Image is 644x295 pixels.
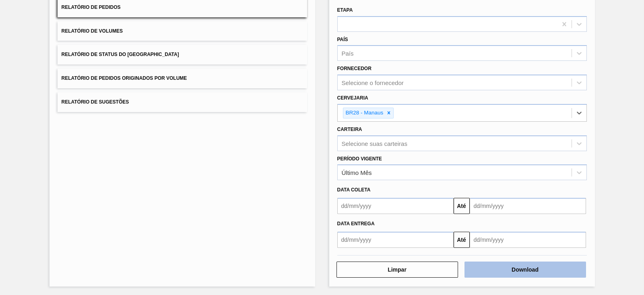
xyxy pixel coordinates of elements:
[470,198,586,214] input: dd/mm/yyyy
[342,79,404,86] div: Selecione o fornecedor
[342,50,354,57] div: País
[62,52,179,57] span: Relatório de Status do [GEOGRAPHIC_DATA]
[62,28,123,34] span: Relatório de Volumes
[470,232,586,248] input: dd/mm/yyyy
[464,262,586,278] button: Download
[337,66,372,71] label: Fornecedor
[337,221,375,226] span: Data entrega
[337,7,353,13] label: Etapa
[337,156,382,162] label: Período Vigente
[337,232,454,248] input: dd/mm/yyyy
[58,21,307,41] button: Relatório de Volumes
[58,69,307,88] button: Relatório de Pedidos Originados por Volume
[454,198,470,214] button: Até
[336,262,458,278] button: Limpar
[342,169,372,176] div: Último Mês
[337,95,368,101] label: Cervejaria
[337,198,454,214] input: dd/mm/yyyy
[337,37,348,42] label: País
[62,75,187,81] span: Relatório de Pedidos Originados por Volume
[62,4,121,10] span: Relatório de Pedidos
[343,108,385,118] div: BR28 - Manaus
[62,99,129,105] span: Relatório de Sugestões
[58,45,307,64] button: Relatório de Status do [GEOGRAPHIC_DATA]
[58,92,307,112] button: Relatório de Sugestões
[337,187,371,193] span: Data coleta
[337,127,362,132] label: Carteira
[342,140,407,147] div: Selecione suas carteiras
[454,232,470,248] button: Até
